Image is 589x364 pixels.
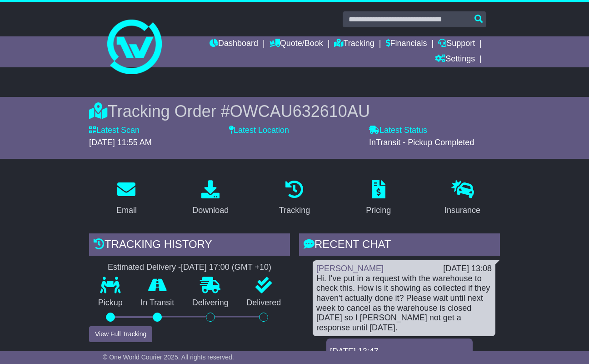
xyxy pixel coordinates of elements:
[279,204,310,217] div: Tracking
[366,204,391,217] div: Pricing
[435,52,475,67] a: Settings
[360,177,397,220] a: Pricing
[238,298,290,308] p: Delivered
[369,126,427,136] label: Latest Status
[334,36,374,52] a: Tracking
[132,298,184,308] p: In Transit
[273,177,316,220] a: Tracking
[186,177,235,220] a: Download
[444,204,480,217] div: Insurance
[210,36,258,52] a: Dashboard
[110,177,143,220] a: Email
[316,274,492,333] div: Hi. I've put in a request with the warehouse to check this. How is it showing as collected if the...
[89,263,290,273] div: Estimated Delivery -
[439,177,486,220] a: Insurance
[270,36,323,52] a: Quote/Book
[103,354,234,361] span: © One World Courier 2025. All rights reserved.
[183,298,238,308] p: Delivering
[230,102,370,121] span: OWCAU632610AU
[89,126,140,136] label: Latest Scan
[89,298,132,308] p: Pickup
[330,347,469,357] div: [DATE] 13:47
[192,204,229,217] div: Download
[116,204,137,217] div: Email
[89,101,500,121] div: Tracking Order #
[369,138,474,147] span: InTransit - Pickup Completed
[316,264,384,273] a: [PERSON_NAME]
[386,36,427,52] a: Financials
[299,233,500,258] div: RECENT CHAT
[181,263,271,273] div: [DATE] 17:00 (GMT +10)
[89,326,152,342] button: View Full Tracking
[89,138,152,147] span: [DATE] 11:55 AM
[438,36,475,52] a: Support
[443,264,492,274] div: [DATE] 13:08
[89,233,290,258] div: Tracking history
[229,126,289,136] label: Latest Location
